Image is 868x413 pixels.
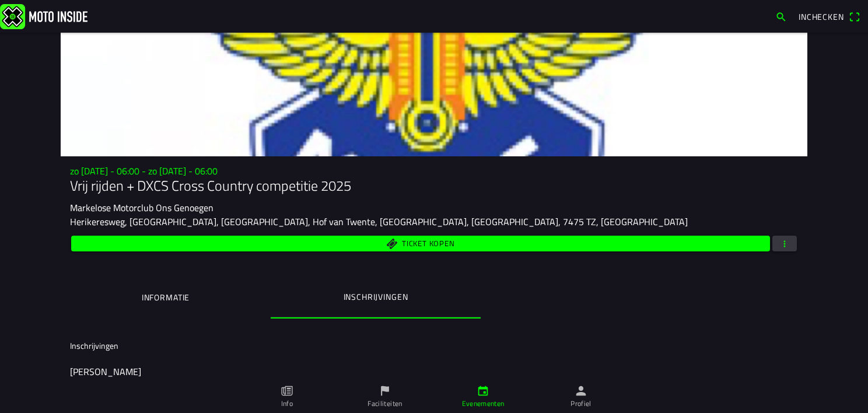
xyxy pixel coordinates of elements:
ion-icon: paper [281,384,293,397]
ion-label: Profiel [570,398,591,409]
ion-text: Herikeresweg, [GEOGRAPHIC_DATA], [GEOGRAPHIC_DATA], Hof van Twente, [GEOGRAPHIC_DATA], [GEOGRAPHI... [70,215,688,229]
ion-icon: person [575,384,587,397]
h1: Vrij rijden + DXCS Cross Country competitie 2025 [70,177,798,194]
ion-label: Evenementen [462,398,505,409]
h3: [PERSON_NAME][EMAIL_ADDRESS][DOMAIN_NAME] [70,379,798,391]
h3: zo [DATE] - 06:00 - zo [DATE] - 06:00 [70,166,798,177]
span: Inchecken [799,10,844,23]
span: Ticket kopen [402,240,454,248]
ion-label: Informatie [142,291,190,304]
ion-label: Faciliteiten [367,398,402,409]
ion-text: Markelose Motorclub Ons Genoegen [70,201,213,215]
h2: [PERSON_NAME] [70,366,798,377]
a: search [769,6,793,26]
ion-icon: calendar [477,384,489,397]
ion-label: Info [281,398,293,409]
ion-label: Inschrijvingen [70,339,118,352]
ion-label: Inschrijvingen [344,290,408,303]
a: Incheckenqr scanner [793,6,866,26]
ion-icon: flag [379,384,391,397]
